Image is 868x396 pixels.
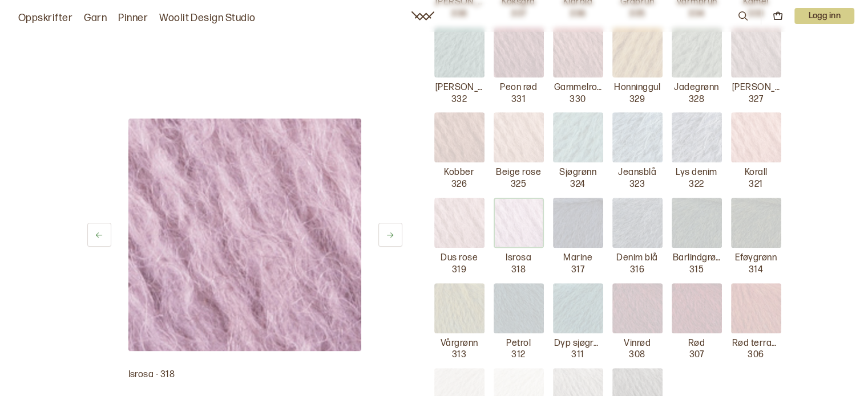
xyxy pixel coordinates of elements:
[749,264,763,276] p: 314
[689,349,704,361] p: 307
[689,94,704,106] p: 328
[674,82,718,94] p: Jadegrønn
[673,252,721,264] p: Barlindgrønn
[452,349,466,361] p: 313
[494,112,544,162] img: Beige rose
[411,11,434,21] a: Woolit
[128,369,361,381] p: Isrosa - 318
[612,27,663,77] img: Honninggul
[629,94,645,106] p: 329
[511,94,526,106] p: 331
[689,179,704,191] p: 322
[553,27,603,77] img: Gammelrosa
[629,349,645,361] p: 308
[506,252,531,264] p: Isrosa
[629,179,645,191] p: 323
[731,283,781,333] img: Rød terracotta
[735,252,777,264] p: Eføygrønn
[494,27,544,77] img: Peon rød
[688,338,705,350] p: Rød
[672,198,722,248] img: Barlindgrønn
[553,198,603,248] img: Marine
[553,112,603,162] img: Sjøgrønn
[563,252,592,264] p: Marine
[441,252,478,264] p: Dus rose
[745,167,768,179] p: Korall
[732,338,780,350] p: Rød terracotta
[451,179,467,191] p: 326
[732,82,780,94] p: [PERSON_NAME]
[614,82,660,94] p: Honninggul
[506,338,531,350] p: Petrol
[441,338,478,350] p: Vårgrønn
[434,198,485,248] img: Dus rose
[624,338,651,350] p: Vinrød
[554,82,602,94] p: Gammelrosa
[570,94,586,106] p: 330
[618,167,656,179] p: Jeansblå
[84,10,107,26] a: Garn
[118,10,148,26] a: Pinner
[451,94,467,106] p: 332
[794,8,854,24] button: User dropdown
[672,27,722,77] img: Jadegrønn
[612,198,663,248] img: Denim blå
[434,112,485,162] img: Kobber
[731,198,781,248] img: Eføygrønn
[794,8,854,24] p: Logg inn
[748,349,764,361] p: 306
[731,112,781,162] img: Korall
[511,179,526,191] p: 325
[434,27,485,77] img: Thuja grønn
[496,167,541,179] p: Beige rose
[570,179,585,191] p: 324
[676,167,717,179] p: Lys denim
[554,338,602,350] p: Dyp sjøgrønn
[571,349,584,361] p: 311
[731,27,781,77] img: Mørk Rose
[434,283,485,333] img: Vårgrønn
[616,252,657,264] p: Denim blå
[749,179,762,191] p: 321
[18,10,72,26] a: Oppskrifter
[511,349,525,361] p: 312
[159,10,256,26] a: Woolit Design Studio
[612,283,663,333] img: Vinrød
[559,167,596,179] p: Sjøgrønn
[571,264,584,276] p: 317
[435,82,483,94] p: [PERSON_NAME]
[553,283,603,333] img: Dyp sjøgrønn
[672,283,722,333] img: Rød
[500,82,537,94] p: Peon rød
[511,264,526,276] p: 318
[494,283,544,333] img: Petrol
[128,119,361,351] img: Bilde av garn
[689,264,704,276] p: 315
[672,112,722,162] img: Lys denim
[630,264,644,276] p: 316
[494,198,544,248] img: Isrosa
[444,167,474,179] p: Kobber
[452,264,466,276] p: 319
[749,94,763,106] p: 327
[612,112,663,162] img: Jeansblå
